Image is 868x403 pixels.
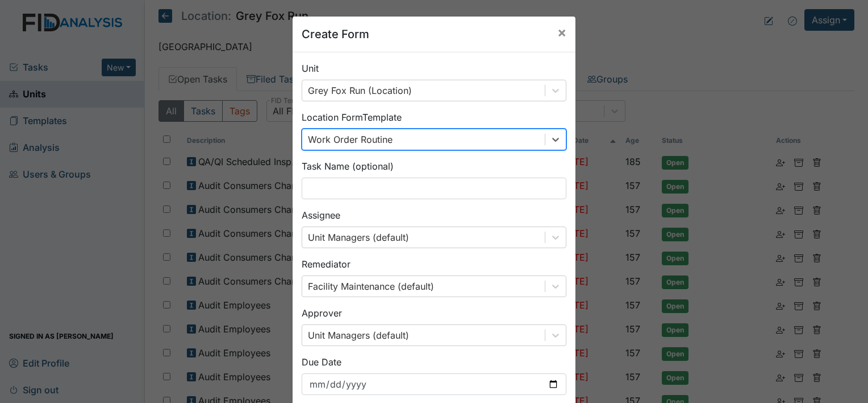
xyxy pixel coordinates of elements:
div: Grey Fox Run (Location) [308,84,412,97]
label: Due Date [302,355,341,369]
label: Task Name (optional) [302,159,394,173]
div: Facility Maintenance (default) [308,279,434,293]
label: Remediator [302,257,350,271]
div: Work Order Routine [308,133,393,146]
span: × [557,24,566,40]
label: Approver [302,306,342,320]
label: Unit [302,61,319,75]
label: Location Form Template [302,110,402,124]
h5: Create Form [302,26,369,43]
div: Unit Managers (default) [308,328,409,342]
label: Assignee [302,208,340,222]
button: Close [548,17,575,48]
div: Unit Managers (default) [308,231,409,244]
